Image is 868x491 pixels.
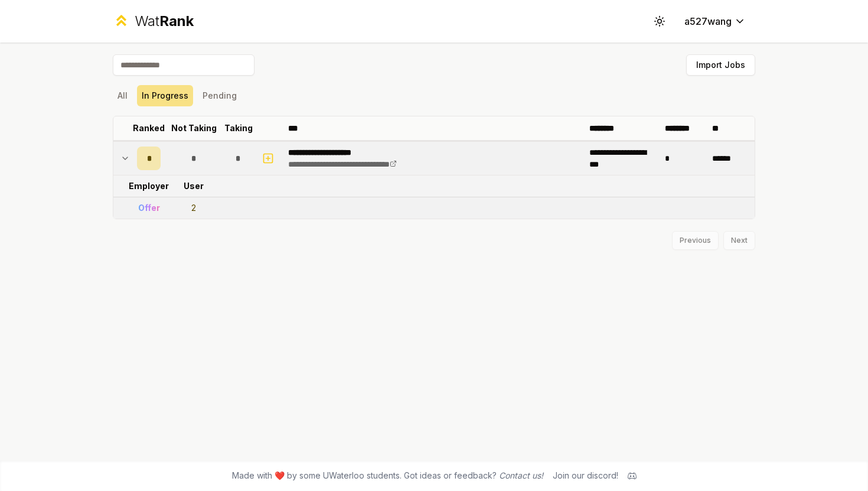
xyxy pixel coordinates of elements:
span: a527wang [684,14,732,28]
p: Not Taking [171,122,217,134]
td: User [165,175,222,197]
div: Offer [138,202,160,214]
span: Made with ❤️ by some UWaterloo students. Got ideas or feedback? [232,470,543,482]
a: WatRank [113,12,194,31]
p: Taking [224,122,253,134]
button: Import Jobs [686,54,755,76]
button: a527wang [675,11,755,32]
div: Join our discord! [553,470,618,482]
button: Pending [198,85,242,106]
button: All [113,85,132,106]
button: In Progress [137,85,193,106]
span: Rank [159,12,194,30]
a: Contact us! [499,470,543,480]
div: Wat [135,12,194,31]
p: Ranked [133,122,165,134]
td: Employer [132,175,165,197]
div: 2 [191,202,196,214]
